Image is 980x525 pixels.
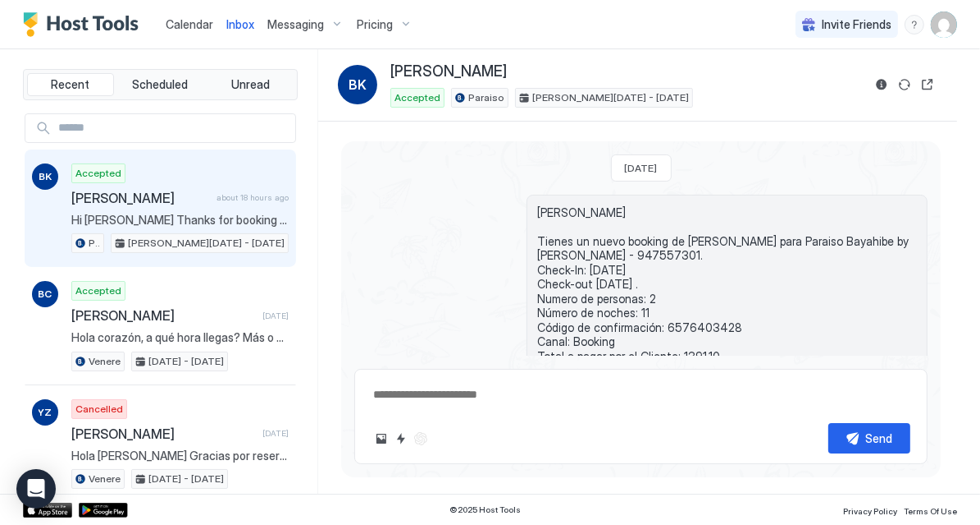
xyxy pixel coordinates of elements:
span: Inbox [226,17,254,31]
span: Cancelled [75,402,123,417]
span: [DATE] [262,311,289,321]
span: Terms Of Use [904,506,957,516]
span: BC [39,287,52,302]
div: Send [866,430,893,447]
a: App Store [23,503,72,518]
a: Privacy Policy [843,501,897,518]
span: Accepted [75,283,121,298]
span: [PERSON_NAME][DATE] - [DATE] [128,236,285,251]
div: Open Intercom Messenger [16,469,56,509]
span: Privacy Policy [843,506,897,516]
input: Input Field [52,114,295,142]
span: © 2025 Host Tools [450,504,522,515]
span: [DATE] - [DATE] [148,354,224,369]
span: Calendar [166,17,213,31]
span: Venere [89,354,121,369]
span: BK [39,169,52,184]
span: Messaging [267,17,324,32]
span: Hola corazón, a qué hora llegas? Más o menos [71,330,289,345]
span: Venere [89,472,121,486]
a: Calendar [166,16,213,33]
button: Upload image [371,429,391,449]
span: [PERSON_NAME] [390,62,507,81]
button: Scheduled [117,73,204,96]
span: Paraiso [468,90,504,105]
span: about 18 hours ago [217,192,289,203]
span: [PERSON_NAME][DATE] - [DATE] [532,90,689,105]
button: Reservation information [872,75,891,94]
div: menu [905,15,924,35]
span: Recent [51,77,89,92]
span: Hi [PERSON_NAME] Thanks for booking my apartment, I'm delighted to have you here. To be more agil... [71,213,289,228]
button: Send [828,423,910,454]
div: User profile [931,12,957,38]
button: Open reservation [918,75,937,94]
button: Unread [207,73,294,96]
span: Hola [PERSON_NAME] Gracias por reservar mi apartamento, estoy encantada de teneros por aquí. Te e... [71,449,289,463]
span: [PERSON_NAME] [71,190,210,206]
a: Google Play Store [79,503,128,518]
button: Recent [27,73,114,96]
span: Paraiso [89,236,100,251]
span: BK [349,75,367,94]
span: [DATE] [625,162,658,174]
span: YZ [39,405,52,420]
button: Sync reservation [895,75,914,94]
span: Invite Friends [822,17,891,32]
a: Host Tools Logo [23,12,146,37]
span: Accepted [394,90,440,105]
span: Scheduled [133,77,189,92]
span: [PERSON_NAME] [71,307,256,324]
span: Pricing [357,17,393,32]
div: tab-group [23,69,298,100]
span: [DATE] [262,428,289,439]
span: [PERSON_NAME] Tienes un nuevo booking de [PERSON_NAME] para Paraiso Bayahibe by [PERSON_NAME] - 9... [537,205,917,421]
a: Inbox [226,16,254,33]
span: Unread [231,77,270,92]
span: [DATE] - [DATE] [148,472,224,486]
span: [PERSON_NAME] [71,426,256,442]
button: Quick reply [391,429,411,449]
span: Accepted [75,166,121,181]
a: Terms Of Use [904,501,957,518]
